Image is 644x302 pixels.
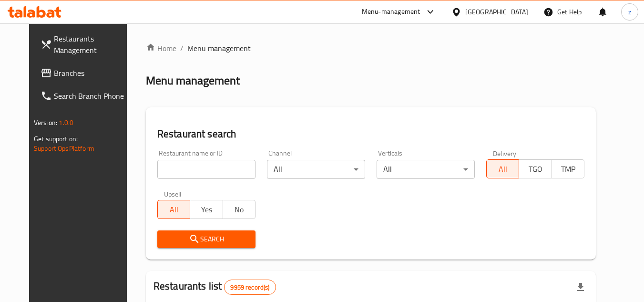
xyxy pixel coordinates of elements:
span: Get support on: [34,133,78,145]
h2: Restaurant search [157,127,584,141]
h2: Restaurants list [153,279,276,295]
span: Search Branch Phone [54,90,129,102]
span: Search [165,233,248,245]
span: Restaurants Management [54,33,129,56]
span: TMP [556,162,581,176]
nav: breadcrumb [146,42,596,54]
button: Search [157,230,256,248]
button: TMP [552,159,584,178]
div: Total records count [224,280,276,295]
span: Menu management [187,42,251,54]
span: No [227,203,252,217]
button: TGO [519,159,552,178]
span: 9959 record(s) [225,283,275,292]
span: Version: [34,116,57,129]
div: [GEOGRAPHIC_DATA] [465,7,528,17]
a: Branches [33,62,137,84]
button: All [486,159,519,178]
a: Restaurants Management [33,27,137,62]
a: Search Branch Phone [33,84,137,107]
h2: Menu management [146,73,240,88]
button: Yes [190,200,223,219]
button: No [223,200,256,219]
span: All [162,203,186,217]
div: All [377,160,475,179]
li: / [180,42,184,54]
div: Export file [569,276,592,299]
span: TGO [523,162,548,176]
label: Delivery [493,150,517,156]
div: All [267,160,365,179]
span: Yes [194,203,219,217]
span: Branches [54,67,129,79]
a: Home [146,42,176,54]
a: Support.OpsPlatform [34,142,94,155]
span: z [628,7,631,17]
button: All [157,200,190,219]
span: 1.0.0 [59,116,73,129]
span: All [491,162,515,176]
label: Upsell [164,190,182,197]
input: Search for restaurant name or ID.. [157,160,256,179]
div: Menu-management [362,6,420,18]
